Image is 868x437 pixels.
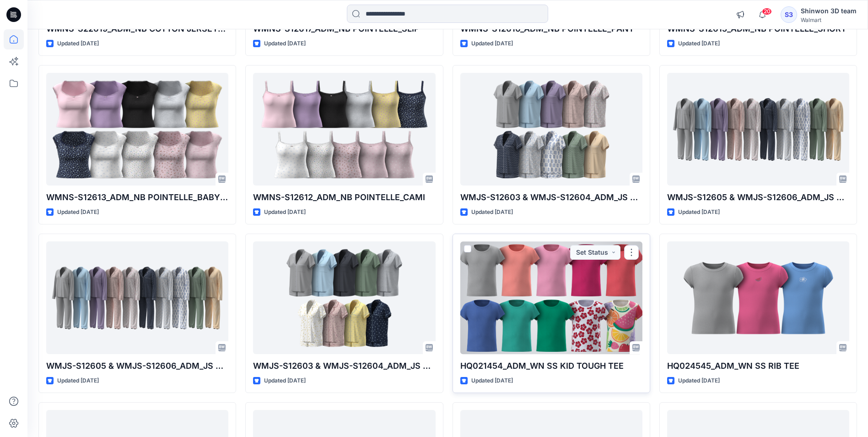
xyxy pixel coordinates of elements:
p: Updated [DATE] [57,39,99,49]
div: Shinwon 3D team [801,5,857,16]
div: S3 [781,6,797,23]
p: Updated [DATE] [678,39,720,49]
p: Updated [DATE] [57,208,99,217]
p: Updated [DATE] [678,208,720,217]
p: WMNS-S12613_ADM_NB POINTELLE_BABY TEE [46,191,228,204]
p: WMJS-S12605 & WMJS-S12606_ADM_JS MODAL SPAN LS NOTCH TOP & PANT SET [46,360,228,372]
a: HQ021454_ADM_WN SS KID TOUGH TEE [460,241,642,354]
p: WMJS-S12603 & WMJS-S12604_ADM_JS 2x2 Rib SS NOTCH TOP SHORT SET (PJ SET) [253,360,435,372]
a: WMJS-S12605 & WMJS-S12606_ADM_JS MODAL SPAN LS NOTCH TOP & PANT SET [667,73,849,185]
a: WMJS-S12603 & WMJS-S12604_ADM_JS 2x2 Rib SS NOTCH TOP SHORT SET (PJ SET) [253,241,435,354]
p: Updated [DATE] [264,208,306,217]
a: WMJS-S12603 & WMJS-S12604_ADM_JS MODAL SPAN SS NOTCH TOP & SHORT SET [460,73,642,185]
p: WMNS-S12612_ADM_NB POINTELLE_CAMI [253,191,435,204]
p: Updated [DATE] [264,376,306,386]
p: Updated [DATE] [471,39,513,49]
a: HQ024545_ADM_WN SS RIB TEE [667,241,849,354]
p: HQ024545_ADM_WN SS RIB TEE [667,360,849,372]
span: 20 [762,8,772,15]
p: WMJS-S12603 & WMJS-S12604_ADM_JS MODAL SPAN SS NOTCH TOP & SHORT SET [460,191,642,204]
a: WMNS-S12613_ADM_NB POINTELLE_BABY TEE [46,73,228,185]
p: Updated [DATE] [471,208,513,217]
p: Updated [DATE] [264,39,306,49]
a: WMJS-S12605 & WMJS-S12606_ADM_JS MODAL SPAN LS NOTCH TOP & PANT SET [46,241,228,354]
div: Walmart [801,16,857,23]
p: Updated [DATE] [678,376,720,386]
p: Updated [DATE] [471,376,513,386]
p: Updated [DATE] [57,376,99,386]
p: WMJS-S12605 & WMJS-S12606_ADM_JS MODAL SPAN LS NOTCH TOP & PANT SET [667,191,849,204]
p: HQ021454_ADM_WN SS KID TOUGH TEE [460,360,642,372]
a: WMNS-S12612_ADM_NB POINTELLE_CAMI [253,73,435,185]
